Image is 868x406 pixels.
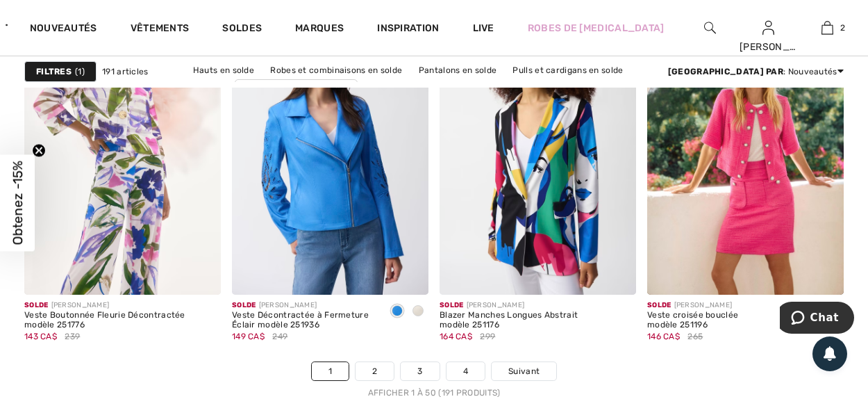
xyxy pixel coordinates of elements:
div: [PERSON_NAME] [647,300,770,311]
a: 2 [799,19,856,36]
a: 4 [446,362,485,380]
a: Vestes et blazers en solde [235,79,358,99]
div: Off White [823,300,844,323]
div: [PERSON_NAME] [740,40,797,54]
span: 164 CA$ [440,332,472,341]
a: Live [473,21,494,35]
img: Mon panier [821,19,833,36]
div: Black [802,300,823,323]
span: 239 [65,330,80,343]
div: : Nouveautés [668,65,844,78]
span: 143 CA$ [24,332,57,341]
span: 265 [687,330,703,343]
div: [PERSON_NAME] [232,300,376,311]
span: 299 [480,330,495,343]
div: [PERSON_NAME] [24,300,221,311]
div: Veste croisée bouclée modèle 251196 [647,311,770,330]
a: Soldes [222,22,262,37]
a: Pulls et cardigans en solde [506,61,630,79]
span: Solde [24,301,49,309]
img: 1ère Avenue [6,11,8,39]
a: 2 [356,362,394,380]
iframe: Ouvre un widget dans lequel vous pouvez chatter avec l’un de nos agents [780,302,854,336]
div: Blazer Manches Longues Abstrait modèle 251176 [440,311,636,330]
div: Moonstone [408,300,428,323]
div: Pink [781,300,802,323]
span: 249 [272,330,287,343]
span: 146 CA$ [647,332,680,341]
a: Jupes en solde [360,80,436,98]
span: Obtenez -15% [10,161,26,245]
a: Vêtements d'extérieur en solde [438,80,581,98]
span: 149 CA$ [232,332,265,341]
img: recherche [704,19,716,36]
span: Suivant [508,365,540,377]
a: Hauts en solde [186,61,261,79]
a: Suivant [492,362,556,380]
span: 2 [840,22,845,34]
div: Coastal blue [387,300,408,323]
a: Se connecter [762,21,774,34]
a: Vêtements [131,22,190,37]
div: Veste Boutonnée Fleurie Décontractée modèle 251776 [24,311,221,330]
div: Afficher 1 à 50 (191 produits) [24,387,844,399]
a: Robes et combinaisons en solde [263,61,409,79]
button: Close teaser [32,144,46,158]
strong: [GEOGRAPHIC_DATA] par [668,67,783,76]
a: 3 [401,362,439,380]
span: Solde [647,301,671,309]
div: [PERSON_NAME] [440,300,636,311]
div: Veste Décontractée à Fermeture Éclair modèle 251936 [232,311,376,330]
a: Pantalons en solde [412,61,503,79]
a: Marques [295,22,344,37]
span: 1 [75,65,85,78]
span: Solde [232,301,256,309]
span: Solde [440,301,464,309]
a: Nouveautés [30,22,97,37]
a: Robes de [MEDICAL_DATA] [528,21,665,35]
nav: Page navigation [24,362,844,399]
span: 191 articles [102,65,149,78]
a: 1 [312,362,349,380]
span: Inspiration [377,22,439,37]
img: Mes infos [762,19,774,36]
strong: Filtres [36,65,72,78]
